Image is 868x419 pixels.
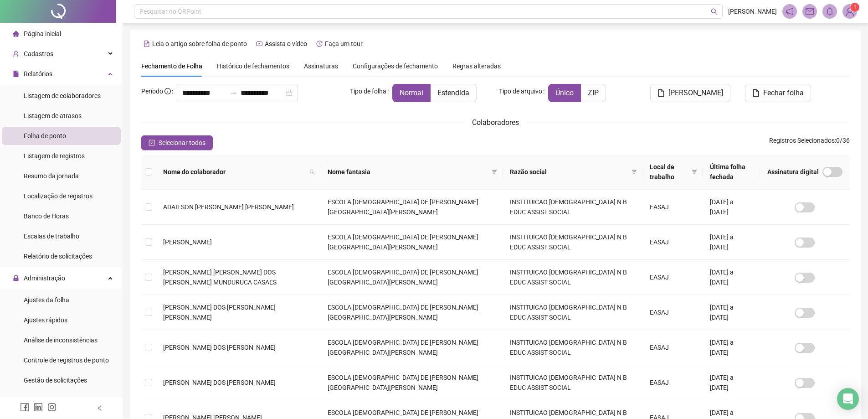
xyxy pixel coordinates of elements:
[230,89,237,97] span: to
[437,88,469,97] span: Estendida
[703,295,760,330] td: [DATE] a [DATE]
[703,190,760,225] td: [DATE] a [DATE]
[745,84,811,102] button: Fechar folha
[657,89,665,97] span: file
[503,295,642,330] td: INSTITUICAO [DEMOGRAPHIC_DATA] N B EDUC ASSIST SOCIAL
[630,165,639,179] span: filter
[850,3,859,12] sup: Atualize o seu contato no menu Meus Dados
[786,7,794,16] span: notification
[703,330,760,365] td: [DATE] a [DATE]
[24,253,92,260] span: Relatório de solicitações
[47,403,56,412] span: instagram
[350,86,386,96] span: Tipo de folha
[668,88,723,98] span: [PERSON_NAME]
[34,403,43,412] span: linkedin
[24,316,67,324] span: Ajustes rápidos
[763,88,804,98] span: Fechar folha
[650,84,730,102] button: [PERSON_NAME]
[141,135,213,150] button: Selecionar todos
[256,41,262,47] span: youtube
[320,260,503,295] td: ESCOLA [DEMOGRAPHIC_DATA] DE [PERSON_NAME][GEOGRAPHIC_DATA][PERSON_NAME]
[24,172,79,180] span: Resumo da jornada
[769,137,835,144] span: Registros Selecionados
[320,295,503,330] td: ESCOLA [DEMOGRAPHIC_DATA] DE [PERSON_NAME][GEOGRAPHIC_DATA][PERSON_NAME]
[163,238,212,246] span: [PERSON_NAME]
[642,365,703,400] td: EASAJ
[472,118,519,127] span: Colaboradores
[13,275,19,281] span: lock
[24,50,53,57] span: Cadastros
[24,212,69,220] span: Banco de Horas
[24,70,52,78] span: Relatórios
[308,165,317,179] span: search
[400,88,423,97] span: Normal
[13,31,19,37] span: home
[632,169,637,175] span: filter
[164,88,171,94] span: info-circle
[24,336,98,344] span: Análise de inconsistências
[24,30,61,37] span: Página inicial
[320,330,503,365] td: ESCOLA [DEMOGRAPHIC_DATA] DE [PERSON_NAME][GEOGRAPHIC_DATA][PERSON_NAME]
[152,40,247,47] span: Leia o artigo sobre folha de ponto
[728,6,777,16] span: [PERSON_NAME]
[325,40,363,47] span: Faça um tour
[159,138,205,148] span: Selecionar todos
[13,51,19,57] span: user-add
[24,296,69,304] span: Ajustes da folha
[853,4,857,10] span: 1
[703,365,760,400] td: [DATE] a [DATE]
[328,167,488,177] span: Nome fantasia
[163,304,276,321] span: [PERSON_NAME] DOS [PERSON_NAME] [PERSON_NAME]
[503,330,642,365] td: INSTITUICAO [DEMOGRAPHIC_DATA] N B EDUC ASSIST SOCIAL
[555,88,574,97] span: Único
[806,7,814,16] span: mail
[769,135,850,150] span: : 0 / 36
[642,260,703,295] td: EASAJ
[24,92,101,99] span: Listagem de colaboradores
[642,190,703,225] td: EASAJ
[144,41,150,47] span: file-text
[588,88,599,97] span: ZIP
[642,295,703,330] td: EASAJ
[13,71,19,77] span: file
[642,330,703,365] td: EASAJ
[97,405,103,411] span: left
[703,260,760,295] td: [DATE] a [DATE]
[510,167,628,177] span: Razão social
[163,344,276,351] span: [PERSON_NAME] DOS [PERSON_NAME]
[826,7,834,16] span: bell
[24,112,82,119] span: Listagem de atrasos
[843,5,857,18] img: 49185
[692,169,697,175] span: filter
[309,169,315,175] span: search
[24,152,85,160] span: Listagem de registros
[141,88,163,95] span: Período
[503,260,642,295] td: INSTITUICAO [DEMOGRAPHIC_DATA] N B EDUC ASSIST SOCIAL
[265,40,307,47] span: Assista o vídeo
[163,167,306,177] span: Nome do colaborador
[503,225,642,260] td: INSTITUICAO [DEMOGRAPHIC_DATA] N B EDUC ASSIST SOCIAL
[24,132,66,140] span: Folha de ponto
[767,167,819,177] span: Assinatura digital
[490,165,499,179] span: filter
[217,62,289,70] span: Histórico de fechamentos
[837,388,859,410] div: Open Intercom Messenger
[20,403,29,412] span: facebook
[320,190,503,225] td: ESCOLA [DEMOGRAPHIC_DATA] DE [PERSON_NAME][GEOGRAPHIC_DATA][PERSON_NAME]
[452,63,501,69] span: Regras alteradas
[24,274,65,282] span: Administração
[149,140,155,146] span: check-square
[703,225,760,260] td: [DATE] a [DATE]
[141,62,202,70] span: Fechamento de Folha
[503,365,642,400] td: INSTITUICAO [DEMOGRAPHIC_DATA] N B EDUC ASSIST SOCIAL
[24,357,109,364] span: Controle de registros de ponto
[642,225,703,260] td: EASAJ
[711,8,718,15] span: search
[24,233,79,240] span: Escalas de trabalho
[24,192,92,200] span: Localização de registros
[353,63,438,69] span: Configurações de fechamento
[320,225,503,260] td: ESCOLA [DEMOGRAPHIC_DATA] DE [PERSON_NAME][GEOGRAPHIC_DATA][PERSON_NAME]
[230,89,237,97] span: swap-right
[163,269,277,286] span: [PERSON_NAME] [PERSON_NAME] DOS [PERSON_NAME] MUNDURUCA CASAES
[703,155,760,190] th: Última folha fechada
